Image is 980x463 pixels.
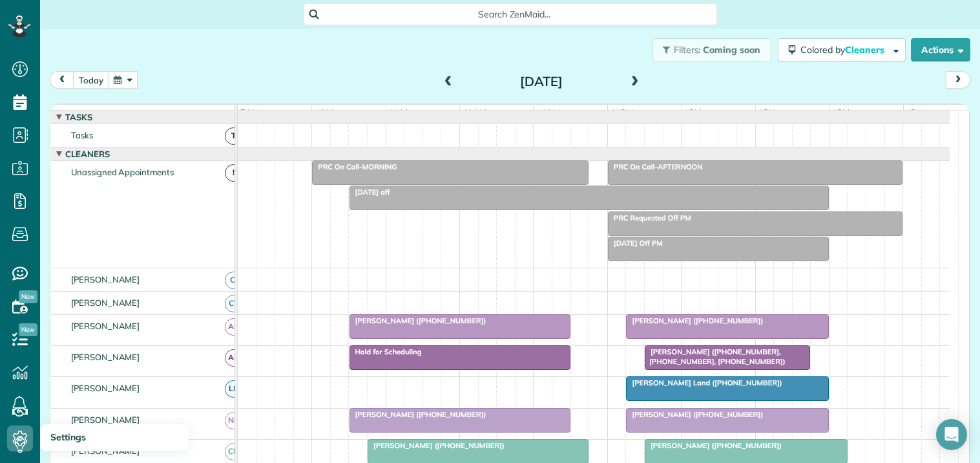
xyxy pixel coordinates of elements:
span: [PERSON_NAME] ([PHONE_NUMBER]) [367,441,505,450]
div: Open Intercom Messenger [936,419,967,450]
span: T [225,127,242,145]
span: Settings [50,431,86,443]
span: Colored by [800,44,889,56]
span: 4pm [904,107,926,118]
span: Filters: [674,44,701,56]
span: PRC Requested Off PM [607,213,692,222]
span: Cleaners [845,44,886,56]
a: Settings [40,424,189,451]
span: 8am [312,107,336,118]
span: [PERSON_NAME] Land ([PHONE_NUMBER]) [625,378,782,387]
span: [PERSON_NAME] ([PHONE_NUMBER], [PHONE_NUMBER], [PHONE_NUMBER]) [644,347,786,365]
span: CT [225,295,242,312]
span: Cleaners [63,149,112,159]
span: Tasks [68,130,96,140]
span: 7am [238,107,262,118]
span: [DATE] off [349,188,391,197]
span: 1pm [682,107,704,118]
span: [PERSON_NAME] ([PHONE_NUMBER]) [625,410,764,419]
span: [PERSON_NAME] [68,352,143,362]
span: [PERSON_NAME] ([PHONE_NUMBER]) [625,316,764,325]
span: Unassigned Appointments [68,167,176,177]
span: [PERSON_NAME] ([PHONE_NUMBER]) [644,441,782,450]
span: PRC On Call-AFTERNOON [607,162,704,171]
span: ND [225,412,242,429]
span: 12pm [608,107,636,118]
span: CJ [225,272,242,289]
span: [PERSON_NAME] [68,415,143,425]
span: Tasks [63,112,95,122]
span: [PERSON_NAME] ([PHONE_NUMBER]) [349,316,487,325]
span: ! [225,164,242,182]
span: Coming soon [703,44,761,56]
span: CM [225,443,242,460]
span: [PERSON_NAME] [68,321,143,331]
button: Actions [911,38,970,61]
span: [PERSON_NAME] [68,297,143,308]
span: AH [225,318,242,336]
h2: [DATE] [461,74,622,89]
button: prev [50,71,74,89]
span: [DATE] Off PM [607,239,663,248]
button: today [73,71,109,89]
button: Colored byCleaners [778,38,906,61]
span: [PERSON_NAME] [68,383,143,393]
span: [PERSON_NAME] [68,274,143,285]
span: 10am [460,107,489,118]
span: AR [225,349,242,367]
button: next [946,71,970,89]
span: New [19,290,37,303]
span: PRC On Call-MORNING [311,162,397,171]
span: New [19,323,37,336]
span: 11am [534,107,563,118]
span: LH [225,380,242,398]
span: 2pm [756,107,778,118]
span: 3pm [829,107,852,118]
span: 9am [386,107,410,118]
span: [PERSON_NAME] [68,446,143,456]
span: [PERSON_NAME] ([PHONE_NUMBER]) [349,410,487,419]
span: Hold for Scheduling [349,347,422,356]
